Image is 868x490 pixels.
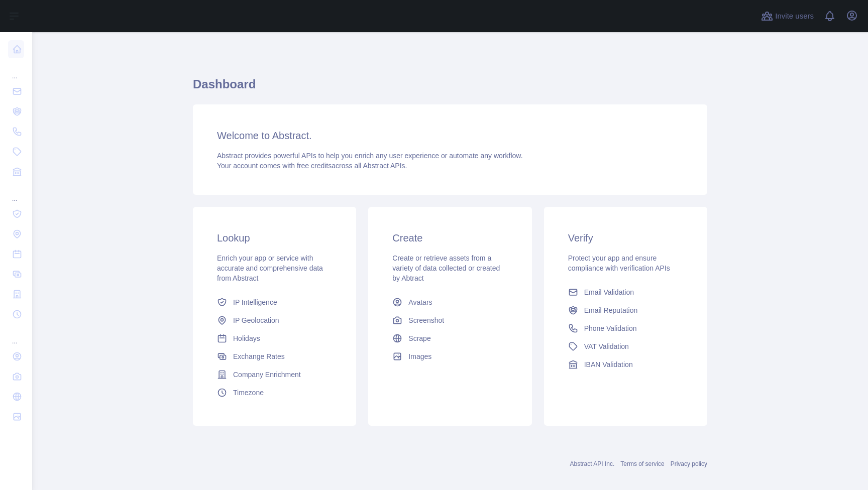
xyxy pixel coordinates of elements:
[213,365,336,384] a: Company Enrichment
[297,162,332,170] span: free credits
[388,347,511,365] a: Images
[570,460,615,467] a: Abstract API Inc.
[233,315,279,325] span: IP Geolocation
[775,11,814,22] span: Invite users
[233,388,264,398] span: Timezone
[620,460,664,467] a: Terms of service
[584,359,633,370] span: IBAN Validation
[564,301,687,319] a: Email Reputation
[759,8,816,24] button: Invite users
[392,231,507,245] h3: Create
[213,347,336,365] a: Exchange Rates
[217,162,407,170] span: Your account comes with across all Abstract APIs.
[217,129,683,143] h3: Welcome to Abstract.
[213,329,336,347] a: Holidays
[213,311,336,329] a: IP Geolocation
[564,319,687,337] a: Phone Validation
[584,287,634,297] span: Email Validation
[233,370,301,380] span: Company Enrichment
[213,384,336,402] a: Timezone
[408,315,444,325] span: Screenshot
[584,341,629,351] span: VAT Validation
[584,305,638,315] span: Email Reputation
[8,60,24,80] div: ...
[217,231,332,245] h3: Lookup
[564,355,687,374] a: IBAN Validation
[392,254,500,282] span: Create or retrieve assets from a variety of data collected or created by Abtract
[388,311,511,329] a: Screenshot
[8,325,24,345] div: ...
[388,329,511,347] a: Scrape
[388,293,511,311] a: Avatars
[233,297,277,307] span: IP Intelligence
[568,231,683,245] h3: Verify
[217,254,323,282] span: Enrich your app or service with accurate and comprehensive data from Abstract
[564,337,687,355] a: VAT Validation
[8,183,24,203] div: ...
[233,351,285,361] span: Exchange Rates
[408,351,431,361] span: Images
[213,293,336,311] a: IP Intelligence
[217,152,523,160] span: Abstract provides powerful APIs to help you enrich any user experience or automate any workflow.
[564,283,687,301] a: Email Validation
[408,297,432,307] span: Avatars
[193,76,707,100] h1: Dashboard
[568,254,670,272] span: Protect your app and ensure compliance with verification APIs
[408,333,430,343] span: Scrape
[584,323,637,333] span: Phone Validation
[671,460,707,467] a: Privacy policy
[233,333,260,343] span: Holidays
